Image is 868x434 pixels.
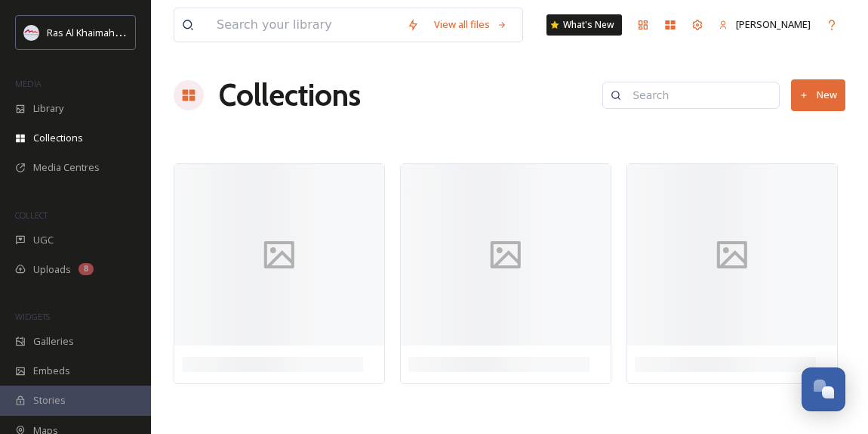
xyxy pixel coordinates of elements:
[33,233,54,247] span: UGC
[33,131,83,145] span: Collections
[209,8,399,42] input: Search your library
[219,73,361,118] a: Collections
[802,367,845,411] button: Open Chat
[33,364,70,378] span: Embeds
[33,101,63,116] span: Library
[78,263,94,275] div: 8
[33,262,71,277] span: Uploads
[625,80,771,110] input: Search
[33,334,74,349] span: Galleries
[736,17,811,31] span: [PERSON_NAME]
[15,78,42,89] span: MEDIA
[546,14,622,36] a: What's New
[15,311,50,322] span: WIDGETS
[33,393,66,408] span: Stories
[711,10,818,39] a: [PERSON_NAME]
[791,79,845,110] button: New
[33,160,100,175] span: Media Centres
[24,25,39,40] img: Logo_RAKTDA_RGB-01.png
[47,25,260,39] span: Ras Al Khaimah Tourism Development Authority
[15,209,48,221] span: COLLECT
[426,10,515,39] a: View all files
